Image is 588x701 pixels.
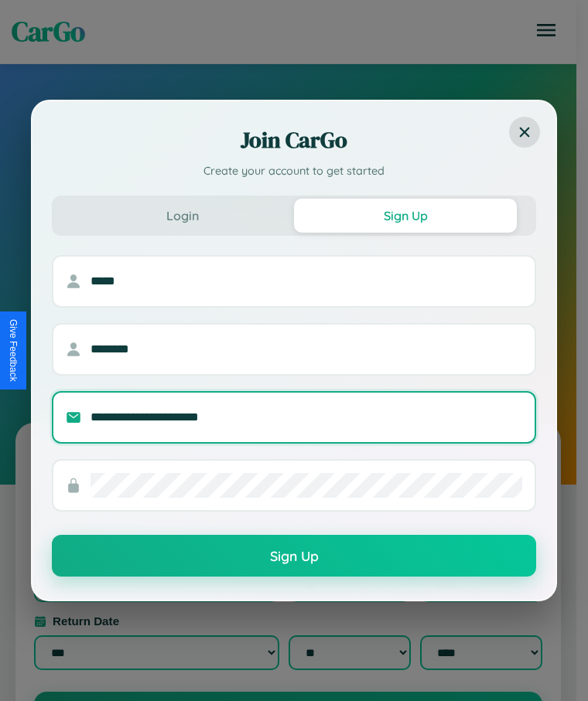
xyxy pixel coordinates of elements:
p: Create your account to get started [52,163,536,180]
button: Sign Up [294,199,517,233]
div: Give Feedback [8,319,19,382]
button: Login [71,199,294,233]
h2: Join CarGo [52,124,536,155]
button: Sign Up [52,535,536,577]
